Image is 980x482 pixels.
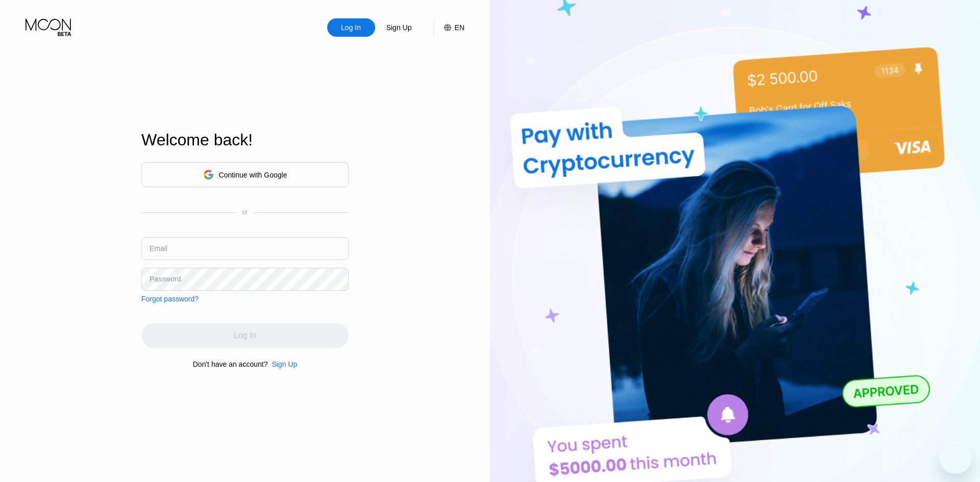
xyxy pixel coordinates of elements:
[327,18,375,37] div: Log In
[267,360,297,368] div: Sign Up
[340,22,362,33] div: Log In
[150,244,167,252] div: Email
[141,131,349,149] div: Welcome back!
[193,360,268,368] div: Don't have an account?
[433,18,464,37] div: EN
[385,22,413,33] div: Sign Up
[141,162,349,187] div: Continue with Google
[141,295,199,303] div: Forgot password?
[242,209,248,216] div: or
[150,275,181,283] div: Password
[375,18,423,37] div: Sign Up
[455,23,464,32] div: EN
[939,441,972,474] iframe: Mesajlaşma penceresini başlatma düğmesi
[272,360,297,368] div: Sign Up
[219,171,287,179] div: Continue with Google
